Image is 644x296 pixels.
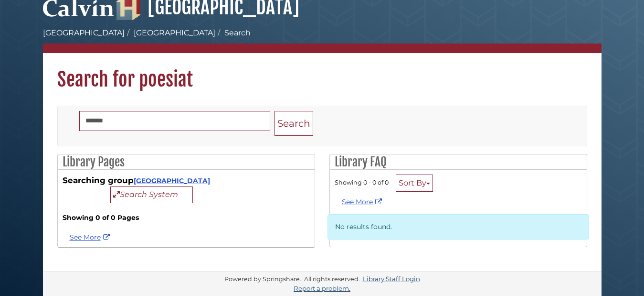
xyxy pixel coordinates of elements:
div: Powered by Springshare. [223,275,303,283]
nav: breadcrumb [43,27,602,53]
a: Calvin University [43,8,115,16]
a: [GEOGRAPHIC_DATA] [134,176,210,185]
div: Searching group [63,175,310,203]
a: See more poesiat results [70,233,112,241]
a: See More [342,197,384,206]
h2: Library FAQ [330,154,587,170]
strong: Showing 0 of 0 Pages [63,213,310,223]
span: Showing 0 - 0 of 0 [335,179,389,186]
button: Search System [110,186,193,203]
a: [GEOGRAPHIC_DATA] [134,28,215,37]
button: Search [274,111,313,136]
h1: Search for poesiat [43,53,602,91]
button: Sort By [396,175,433,192]
h2: Library Pages [58,154,315,170]
div: All rights reserved. [303,275,361,283]
a: Library Staff Login [363,275,420,283]
a: [GEOGRAPHIC_DATA] [43,28,125,37]
a: Report a problem. [294,285,350,292]
li: Search [215,27,251,39]
p: No results found. [327,214,589,240]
